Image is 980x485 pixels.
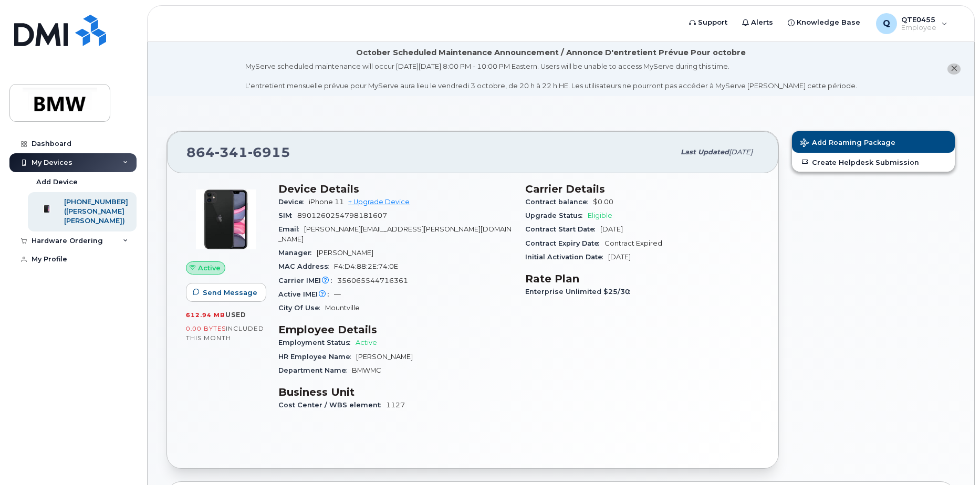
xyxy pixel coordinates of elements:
span: $0.00 [593,198,613,206]
span: Enterprise Unlimited $25/30 [525,288,635,296]
span: Active [198,263,221,273]
span: Department Name [278,366,352,374]
span: [DATE] [600,225,623,233]
button: close notification [947,64,961,75]
span: MAC Address [278,262,334,270]
span: 1127 [386,401,405,409]
span: Carrier IMEI [278,277,337,284]
a: Create Helpdesk Submission [792,153,955,172]
span: Contract Expired [604,239,662,247]
h3: Employee Details [278,323,513,336]
span: Email [278,225,304,233]
span: Active IMEI [278,290,334,298]
span: SIM [278,212,297,219]
span: 6915 [248,144,290,160]
span: Mountville [325,304,360,312]
span: Active [356,339,377,346]
span: [PERSON_NAME] [317,249,373,257]
span: BMWMC [352,366,381,374]
h3: Business Unit [278,386,513,398]
span: Cost Center / WBS element [278,401,386,409]
img: iPhone_11.jpg [194,188,257,251]
span: [DATE] [608,253,631,261]
span: [PERSON_NAME] [356,353,413,361]
span: included this month [186,324,264,342]
span: HR Employee Name [278,353,356,361]
span: 8901260254798181607 [297,212,387,219]
span: Manager [278,249,317,257]
button: Send Message [186,283,266,302]
span: 341 [215,144,248,160]
span: Employment Status [278,339,356,346]
span: F4:D4:88:2E:74:0E [334,262,398,270]
span: Add Roaming Package [800,139,895,149]
button: Add Roaming Package [792,131,955,153]
span: City Of Use [278,304,325,312]
span: Contract balance [525,198,593,206]
span: 864 [186,144,290,160]
span: — [334,290,341,298]
span: used [225,311,246,319]
div: October Scheduled Maintenance Announcement / Annonce D'entretient Prévue Pour octobre [356,47,746,58]
span: [DATE] [729,148,753,156]
span: [PERSON_NAME][EMAIL_ADDRESS][PERSON_NAME][DOMAIN_NAME] [278,225,512,242]
a: + Upgrade Device [348,198,410,206]
h3: Carrier Details [525,183,759,195]
span: Eligible [588,212,612,219]
span: iPhone 11 [309,198,344,206]
h3: Device Details [278,183,513,195]
span: Last updated [681,148,729,156]
span: 356065544716361 [337,277,408,284]
span: Device [278,198,309,206]
div: MyServe scheduled maintenance will occur [DATE][DATE] 8:00 PM - 10:00 PM Eastern. Users will be u... [245,61,857,91]
span: Contract Start Date [525,225,600,233]
iframe: Messenger Launcher [934,439,972,477]
span: 0.00 Bytes [186,325,226,332]
h3: Rate Plan [525,272,759,285]
span: Contract Expiry Date [525,239,604,247]
span: Upgrade Status [525,212,588,219]
span: Initial Activation Date [525,253,608,261]
span: Send Message [203,288,257,298]
span: 612.94 MB [186,311,225,319]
